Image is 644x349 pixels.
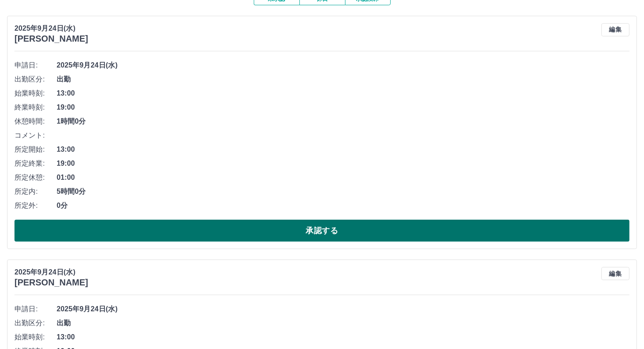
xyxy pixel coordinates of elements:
span: 13:00 [57,144,630,155]
p: 2025年9月24日(水) [14,267,88,278]
span: 2025年9月24日(水) [57,304,630,314]
span: 19:00 [57,158,630,169]
span: 2025年9月24日(水) [57,60,630,71]
span: 終業時刻: [14,102,57,113]
span: 休憩時間: [14,116,57,127]
span: 1時間0分 [57,116,630,127]
span: 出勤 [57,318,630,328]
span: 出勤区分: [14,318,57,328]
span: 所定開始: [14,144,57,155]
span: 13:00 [57,88,630,99]
button: 承認する [14,220,630,242]
span: 申請日: [14,304,57,314]
span: 0分 [57,200,630,211]
span: 5時間0分 [57,186,630,197]
span: 19:00 [57,102,630,113]
p: 2025年9月24日(水) [14,23,88,34]
h3: [PERSON_NAME] [14,278,88,288]
button: 編集 [601,23,630,36]
span: 申請日: [14,60,57,71]
span: 始業時刻: [14,88,57,99]
span: 所定内: [14,186,57,197]
span: 出勤 [57,74,630,85]
span: 始業時刻: [14,332,57,342]
span: 所定休憩: [14,172,57,183]
span: 所定終業: [14,158,57,169]
button: 編集 [601,267,630,280]
h3: [PERSON_NAME] [14,34,88,44]
span: 所定外: [14,200,57,211]
span: 13:00 [57,332,630,342]
span: コメント: [14,130,57,141]
span: 出勤区分: [14,74,57,85]
span: 01:00 [57,172,630,183]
